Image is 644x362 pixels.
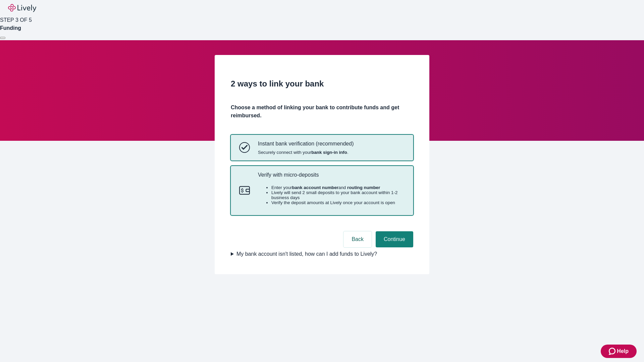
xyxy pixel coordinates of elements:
button: Zendesk support iconHelp [601,345,637,358]
button: Micro-depositsVerify with micro-depositsEnter yourbank account numberand routing numberLively wil... [231,166,413,215]
svg: Zendesk support icon [609,347,617,355]
strong: routing number [347,185,380,190]
svg: Micro-deposits [239,185,250,196]
button: Continue [376,231,413,247]
img: Lively [8,4,36,12]
h2: 2 ways to link your bank [231,78,413,90]
h4: Choose a method of linking your bank to contribute funds and get reimbursed. [231,104,413,120]
strong: bank sign-in info [311,150,347,155]
p: Instant bank verification (recommended) [258,140,354,147]
button: Instant bank verificationInstant bank verification (recommended)Securely connect with yourbank si... [231,135,413,160]
svg: Instant bank verification [239,142,250,153]
li: Enter your and [271,185,405,190]
li: Verify the deposit amounts at Lively once your account is open [271,200,405,205]
button: Back [343,231,372,247]
li: Lively will send 2 small deposits to your bank account within 1-2 business days [271,190,405,200]
strong: bank account number [292,185,339,190]
summary: My bank account isn't listed, how can I add funds to Lively? [231,250,413,258]
span: Securely connect with your . [258,150,354,155]
p: Verify with micro-deposits [258,172,405,178]
span: Help [617,347,629,355]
